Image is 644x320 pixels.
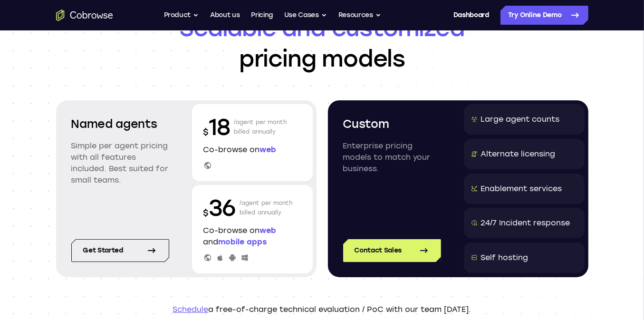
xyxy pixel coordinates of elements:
a: Try Online Demo [500,6,588,25]
a: Pricing [251,6,273,25]
p: Co-browse on and [203,225,301,248]
div: 24/7 Incident response [481,217,570,229]
p: 18 [203,112,230,142]
span: $ [203,127,209,137]
a: About us [210,6,240,25]
h1: pricing models [56,13,588,74]
div: Self hosting [481,252,529,263]
p: a free-of-charge technical evaluation / PoC with our team [DATE]. [56,304,588,315]
span: $ [203,208,209,218]
a: Contact Sales [343,239,441,262]
p: Simple per agent pricing with all features included. Best suited for small teams. [71,140,169,186]
button: Use Cases [284,6,327,25]
p: /agent per month billed annually [234,112,287,142]
button: Product [164,6,199,25]
a: Get started [71,239,169,262]
h2: Named agents [71,116,169,133]
a: Schedule [173,305,209,314]
span: web [260,145,277,154]
div: Large agent counts [481,114,560,125]
p: Enterprise pricing models to match your business. [343,140,441,175]
p: 36 [203,193,236,223]
p: Co-browse on [203,144,301,155]
div: Alternate licensing [481,148,556,160]
button: Resources [338,6,381,25]
a: Go to the home page [56,10,113,21]
a: Dashboard [453,6,489,25]
p: /agent per month billed annually [240,193,293,223]
div: Enablement services [481,183,562,194]
h2: Custom [343,116,441,133]
span: mobile apps [219,237,267,246]
span: web [260,226,277,235]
